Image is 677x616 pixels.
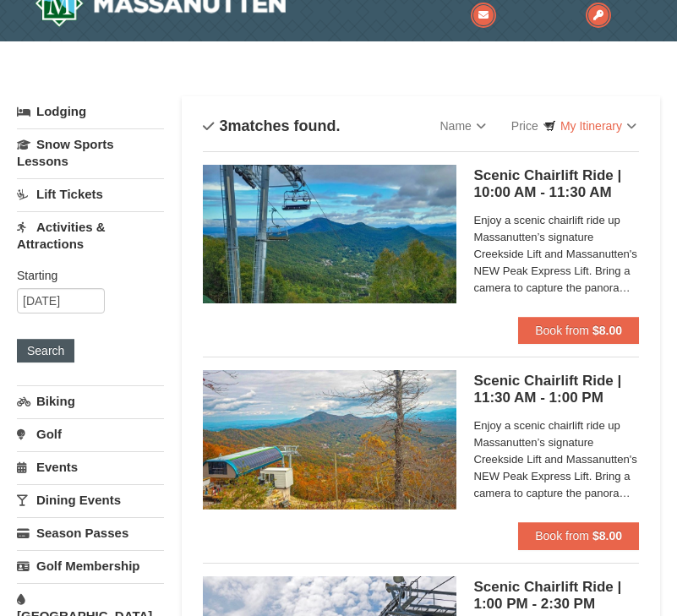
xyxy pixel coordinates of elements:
[17,385,164,417] a: Biking
[17,517,164,548] a: Season Passes
[17,550,164,581] a: Golf Membership
[473,167,638,201] h5: Scenic Chairlift Ride | 10:00 AM - 11:30 AM
[535,324,589,337] span: Book from
[203,165,456,303] img: 24896431-1-a2e2611b.jpg
[17,178,164,210] a: Lift Tickets
[17,211,164,259] a: Activities & Attractions
[17,267,151,284] label: Starting
[473,417,638,502] span: Enjoy a scenic chairlift ride up Massanutten’s signature Creekside Lift and Massanutten's NEW Pea...
[499,109,565,143] a: Price
[17,96,164,127] a: Lodging
[203,370,456,509] img: 24896431-13-a88f1aaf.jpg
[518,317,639,344] button: Book from $8.00
[592,324,622,337] strong: $8.00
[473,579,638,613] h5: Scenic Chairlift Ride | 1:00 PM - 2:30 PM
[535,529,589,542] span: Book from
[17,418,164,450] a: Golf
[219,117,227,134] span: 3
[17,128,164,177] a: Snow Sports Lessons
[473,212,638,297] span: Enjoy a scenic chairlift ride up Massanutten’s signature Creekside Lift and Massanutten's NEW Pea...
[518,522,639,549] button: Book from $8.00
[203,117,340,134] h4: matches found.
[533,113,647,139] a: My Itinerary
[17,451,164,482] a: Events
[592,529,622,542] strong: $8.00
[17,339,74,363] button: Search
[17,484,164,515] a: Dining Events
[427,109,498,143] a: Name
[473,373,638,406] h5: Scenic Chairlift Ride | 11:30 AM - 1:00 PM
